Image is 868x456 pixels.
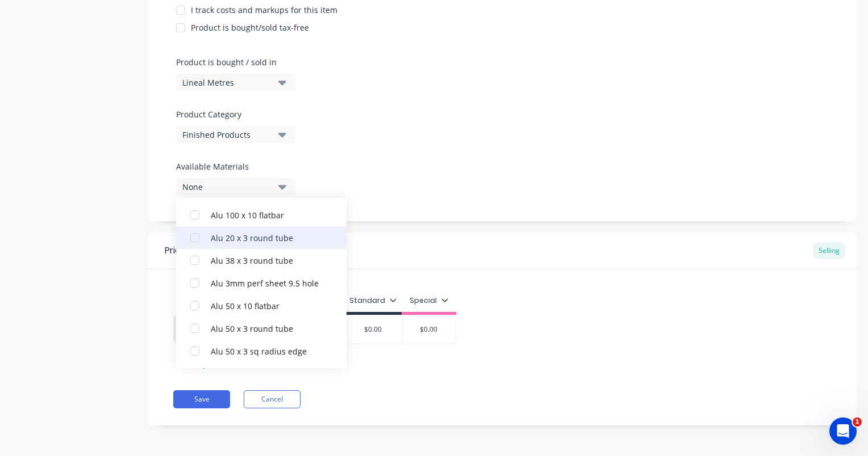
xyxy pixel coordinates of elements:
[211,299,324,311] div: Alu 50 x 10 flatbar
[176,126,295,143] button: Finished Products
[176,56,290,68] label: Product is bought / sold in
[173,315,456,344] div: factory_item$0.00$0.00
[173,289,258,312] div: Xero Item #
[211,277,324,289] div: Alu 3mm perf sheet 9.5 hole
[349,295,397,306] div: Standard
[191,22,309,33] div: Product is bought/sold tax-free
[176,178,295,195] button: None
[829,417,857,445] iframe: Intercom live chat
[182,77,273,88] div: Lineal Metres
[191,4,337,16] div: I track costs and markups for this item
[173,356,268,373] div: + add product variant
[211,322,324,334] div: Alu 50 x 3 round tube
[211,186,324,198] div: Alu 114 x 6 round tube
[400,315,457,344] div: $0.00
[813,242,845,259] div: Selling
[165,244,194,257] div: Pricing
[211,231,324,243] div: Alu 20 x 3 round tube
[853,417,862,427] span: 1
[211,345,324,357] div: Alu 50 x 3 sq radius edge
[344,315,402,344] div: $0.00
[211,209,324,221] div: Alu 100 x 10 flatbar
[173,390,230,408] button: Save
[176,74,295,91] button: Lineal Metres
[182,129,273,141] div: Finished Products
[410,295,448,306] div: Special
[176,161,295,172] label: Available Materials
[211,254,324,266] div: Alu 38 x 3 round tube
[182,181,273,193] div: None
[176,108,290,120] label: Product Category
[244,390,301,408] button: Cancel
